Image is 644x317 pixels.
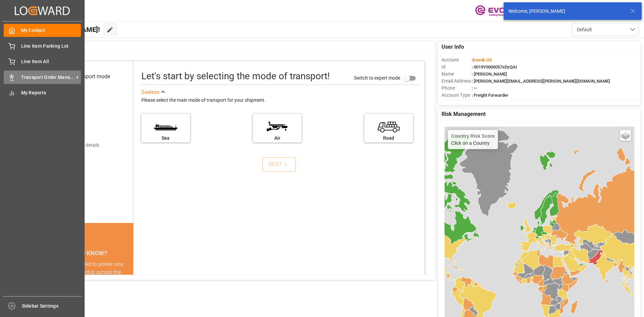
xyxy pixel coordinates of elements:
span: Default [577,26,592,33]
div: Welcome, [PERSON_NAME] [508,8,624,15]
a: Line Item Parking Lot [4,39,81,52]
span: Line Item All [21,58,81,65]
span: Transport Order Management [21,74,74,81]
span: Phone [442,85,472,92]
span: Id [442,63,472,71]
button: open menu [572,23,639,36]
button: NEXT [262,157,296,172]
a: My Cockpit [4,24,81,37]
span: Account Type [442,92,472,99]
h4: Country Risk Score [451,133,495,139]
a: Line Item All [4,55,81,68]
a: My Reports [4,86,81,99]
div: Sea [145,135,187,142]
img: Evonik-brand-mark-Deep-Purple-RGB.jpeg_1700498283.jpeg [475,5,519,17]
span: Account [442,56,472,63]
span: : 0019Y0000057sDzQAI [472,64,517,70]
div: See less [141,88,159,96]
span: User Info [442,43,464,51]
span: Name [442,71,472,78]
span: Sidebar Settings [22,303,82,310]
span: : [472,57,492,62]
div: Please select the main mode of transport for your shipment. [141,96,420,104]
div: Click on a Country [451,133,495,146]
span: : Freight Forwarder [472,93,508,98]
div: DID YOU KNOW? [36,246,133,260]
span: Line Item Parking Lot [21,43,81,50]
span: Switch to expert mode [354,75,400,80]
span: Risk Management [442,110,486,118]
span: : [PERSON_NAME] [472,72,507,77]
span: My Cockpit [21,27,81,34]
div: Let's start by selecting the mode of transport! [141,69,330,83]
a: Layers [620,130,631,141]
span: My Reports [21,89,81,96]
div: Road [368,135,410,142]
div: Air [256,135,298,142]
span: Hello [PERSON_NAME]! [28,23,100,36]
button: next slide / item [124,260,133,317]
div: NEXT [269,161,289,169]
div: The energy needed to power one large container ship across the ocean in a single day is the same ... [44,260,125,309]
span: Email Address [442,78,472,85]
span: : — [472,86,477,91]
span: Evonik US [473,57,492,62]
span: : [PERSON_NAME][EMAIL_ADDRESS][PERSON_NAME][DOMAIN_NAME] [472,79,610,84]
